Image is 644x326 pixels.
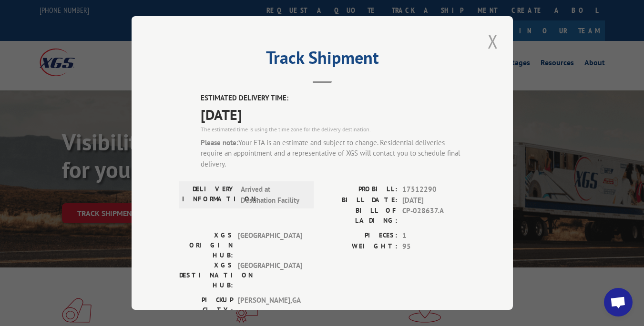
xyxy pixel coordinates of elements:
span: CP-028637.A [402,206,465,226]
label: XGS DESTINATION HUB: [179,260,233,290]
button: Close modal [485,28,501,54]
span: Arrived at Destination Facility [241,184,305,206]
span: 95 [402,241,465,252]
div: Your ETA is an estimate and subject to change. Residential deliveries require an appointment and ... [201,138,465,170]
label: ESTIMATED DELIVERY TIME: [201,93,465,104]
span: 17512290 [402,184,465,195]
span: [PERSON_NAME] , GA [238,295,302,315]
span: 1 [402,230,465,241]
label: PICKUP CITY: [179,295,233,315]
span: [GEOGRAPHIC_DATA] [238,230,302,260]
span: [DATE] [201,104,465,125]
h2: Track Shipment [179,51,465,69]
a: Open chat [604,288,633,316]
label: BILL DATE: [322,195,398,206]
label: WEIGHT: [322,241,398,252]
label: PROBILL: [322,184,398,195]
label: PIECES: [322,230,398,241]
div: The estimated time is using the time zone for the delivery destination. [201,125,465,134]
span: [DATE] [402,195,465,206]
label: XGS ORIGIN HUB: [179,230,233,260]
strong: Please note: [201,138,238,147]
label: BILL OF LADING: [322,206,398,226]
label: DELIVERY INFORMATION: [182,184,236,206]
span: [GEOGRAPHIC_DATA] [238,260,302,290]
